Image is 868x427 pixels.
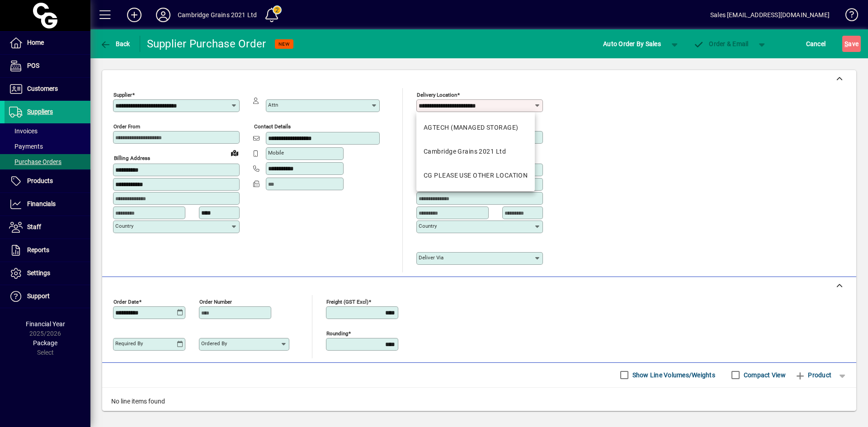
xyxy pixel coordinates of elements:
button: Auto Order By Sales [599,36,665,52]
mat-label: Rounding [326,330,348,336]
span: Reports [27,246,49,253]
mat-label: Freight (GST excl) [326,298,368,305]
mat-label: Supplier [113,92,132,98]
app-page-header-button: Back [90,36,140,52]
span: Financial Year [26,320,65,328]
mat-label: Deliver via [419,254,443,261]
label: Compact View [742,371,786,380]
button: Cancel [804,36,828,52]
span: Support [27,292,50,300]
mat-label: Attn [268,102,278,108]
span: ave [844,37,859,51]
button: Back [98,36,132,52]
span: Products [27,177,53,184]
button: Product [790,367,836,383]
span: Cancel [806,37,826,51]
button: Save [842,36,861,52]
span: Payments [9,143,43,150]
span: Invoices [9,127,38,135]
mat-label: Delivery Location [417,92,457,98]
mat-label: Required by [115,340,143,347]
span: Staff [27,223,41,230]
mat-option: Cambridge Grains 2021 Ltd [416,140,535,164]
a: Settings [5,262,90,285]
div: Cambridge Grains 2021 Ltd [178,8,257,22]
span: Purchase Orders [9,158,61,165]
a: Invoices [5,123,90,139]
mat-label: Order date [113,298,139,305]
mat-label: Country [419,223,437,229]
span: Home [27,39,44,46]
a: Purchase Orders [5,154,90,169]
a: Support [5,285,90,308]
mat-option: AGTECH (MANAGED STORAGE) [416,116,535,140]
span: Customers [27,85,58,92]
mat-label: Mobile [268,150,284,156]
a: Home [5,32,90,54]
a: Financials [5,193,90,216]
a: Knowledge Base [839,2,857,31]
a: Reports [5,239,90,262]
span: Back [100,40,130,47]
div: CG PLEASE USE OTHER LOCATION [424,171,528,180]
mat-label: Country [115,223,133,229]
div: Supplier Purchase Order [147,37,266,51]
label: Show Line Volumes/Weights [631,371,715,380]
div: Cambridge Grains 2021 Ltd [424,147,506,156]
a: Customers [5,78,90,100]
div: No line items found [102,388,856,415]
mat-option: CG PLEASE USE OTHER LOCATION [416,164,535,188]
span: Product [795,368,831,382]
a: Payments [5,139,90,154]
mat-label: Order number [199,298,232,305]
mat-label: Ordered by [201,340,227,347]
span: Order & Email [693,40,749,47]
span: POS [27,62,39,69]
a: Staff [5,216,90,239]
mat-label: Order from [113,123,140,130]
span: Settings [27,269,50,277]
span: Suppliers [27,108,53,115]
button: Profile [149,7,178,23]
button: Order & Email [689,36,753,52]
div: AGTECH (MANAGED STORAGE) [424,123,519,132]
a: Products [5,170,90,192]
a: View on map [227,145,242,160]
div: Sales [EMAIL_ADDRESS][DOMAIN_NAME] [710,8,830,22]
span: Auto Order By Sales [603,37,661,51]
span: S [844,40,848,47]
span: Package [33,339,57,347]
a: POS [5,55,90,77]
span: Financials [27,200,56,207]
span: NEW [278,41,290,47]
button: Add [120,7,149,23]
